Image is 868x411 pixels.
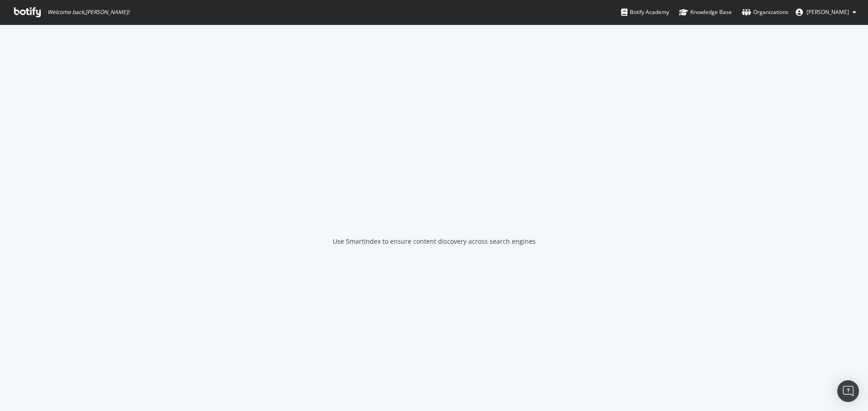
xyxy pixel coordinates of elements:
[333,237,536,246] div: Use SmartIndex to ensure content discovery across search engines
[401,190,467,222] div: animation
[807,8,849,16] span: Bill Elward
[837,380,859,402] div: Open Intercom Messenger
[679,8,732,17] div: Knowledge Base
[47,9,129,16] span: Welcome back, [PERSON_NAME] !
[742,8,788,17] div: Organizations
[788,5,863,19] button: [PERSON_NAME]
[621,8,669,17] div: Botify Academy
